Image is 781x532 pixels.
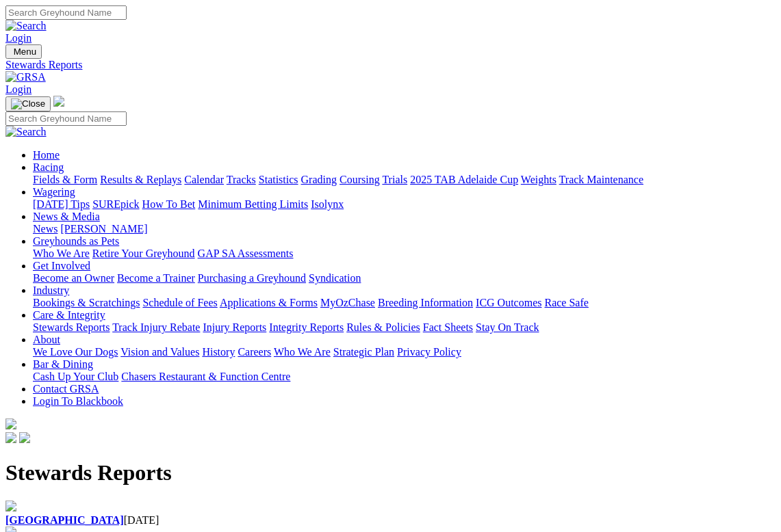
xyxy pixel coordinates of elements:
a: Greyhounds as Pets [33,235,119,247]
a: Track Maintenance [559,174,643,185]
a: [PERSON_NAME] [60,223,147,235]
a: We Love Our Dogs [33,346,118,358]
a: Syndication [309,272,361,284]
div: Greyhounds as Pets [33,248,776,260]
div: Racing [33,174,776,186]
div: Get Involved [33,272,776,284]
div: [DATE] [5,514,776,527]
a: Wagering [33,186,75,198]
input: Search [5,5,127,20]
div: About [33,346,776,358]
span: Menu [14,46,36,57]
div: Bar & Dining [33,371,776,383]
a: Stewards Reports [33,321,110,333]
button: Toggle navigation [5,44,42,59]
a: Vision and Values [120,346,199,358]
a: Strategic Plan [333,346,394,358]
a: Stewards Reports [5,59,776,71]
a: How To Bet [142,198,196,210]
a: Trials [382,174,407,185]
a: Industry [33,284,69,296]
a: Fact Sheets [423,321,473,333]
a: Care & Integrity [33,309,105,321]
a: Retire Your Greyhound [92,248,195,259]
a: History [202,346,235,358]
a: Calendar [184,174,224,185]
a: 2025 TAB Adelaide Cup [410,174,518,185]
a: Weights [521,174,556,185]
a: Racing [33,161,64,173]
img: twitter.svg [19,432,30,443]
div: News & Media [33,223,776,235]
img: facebook.svg [5,432,16,443]
a: Fields & Form [33,174,97,185]
a: Bookings & Scratchings [33,297,140,308]
a: [DATE] Tips [33,198,90,210]
a: SUREpick [92,198,139,210]
button: Toggle navigation [5,96,51,111]
img: Search [5,126,47,138]
a: Contact GRSA [33,383,99,395]
a: Applications & Forms [220,297,318,308]
a: Tracks [227,174,256,185]
a: Coursing [340,174,380,185]
a: Become an Owner [33,272,114,284]
a: Grading [301,174,337,185]
a: Become a Trainer [117,272,195,284]
a: Cash Up Your Club [33,371,118,382]
a: MyOzChase [320,297,375,308]
img: Close [11,98,45,109]
a: Injury Reports [203,321,266,333]
div: Care & Integrity [33,321,776,334]
a: Results & Replays [100,174,181,185]
a: Careers [238,346,271,358]
img: Search [5,20,47,32]
a: Get Involved [33,260,90,271]
a: Schedule of Fees [142,297,217,308]
a: Login [5,32,31,44]
a: Stay On Track [476,321,539,333]
a: Login [5,83,31,95]
a: Home [33,149,60,161]
a: Chasers Restaurant & Function Centre [121,371,290,382]
h1: Stewards Reports [5,460,776,486]
a: GAP SA Assessments [198,248,294,259]
img: GRSA [5,71,46,83]
a: Statistics [259,174,298,185]
a: Track Injury Rebate [112,321,200,333]
a: Race Safe [544,297,588,308]
div: Wagering [33,198,776,211]
a: Purchasing a Greyhound [198,272,306,284]
a: ICG Outcomes [476,297,541,308]
img: logo-grsa-white.png [5,418,16,429]
a: Login To Blackbook [33,395,123,407]
a: Who We Are [33,248,90,259]
img: file-red.svg [5,501,16,511]
a: News [33,223,57,235]
a: Breeding Information [378,297,473,308]
a: Bar & Dining [33,358,93,370]
input: Search [5,111,127,126]
div: Industry [33,297,776,309]
img: logo-grsa-white.png [53,96,64,107]
a: News & Media [33,211,100,222]
a: Who We Are [274,346,331,358]
a: Integrity Reports [269,321,344,333]
a: About [33,334,60,345]
a: Isolynx [311,198,344,210]
a: Privacy Policy [397,346,461,358]
a: [GEOGRAPHIC_DATA] [5,514,124,526]
a: Minimum Betting Limits [198,198,308,210]
a: Rules & Policies [346,321,420,333]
